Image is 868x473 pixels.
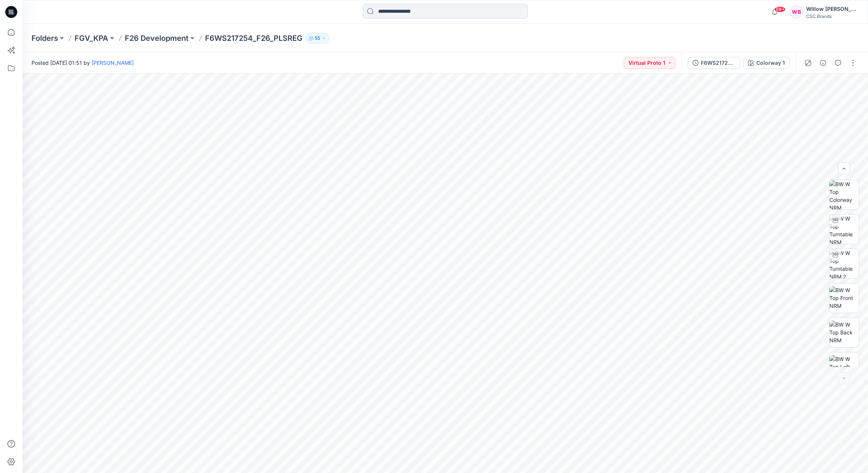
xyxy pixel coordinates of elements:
[774,6,786,12] span: 99+
[829,215,859,244] img: BW W Top Turntable NRM
[806,13,859,19] div: CSC Brands
[790,5,803,19] div: WB
[688,57,740,69] button: F6WS217254_F26_PLSREG
[125,33,189,43] a: F26 Development
[806,4,859,13] div: Willow [PERSON_NAME]
[829,321,859,344] img: BW W Top Back NRM
[305,33,329,43] button: 55
[31,33,58,43] a: Folders
[31,59,134,67] span: Posted [DATE] 01:51 by
[829,355,859,379] img: BW W Top Left NRM
[701,59,735,67] div: F6WS217254_F26_PLSREG
[829,249,859,278] img: BW W Top Turntable NRM 2
[817,57,829,69] button: Details
[829,180,859,209] img: BW W Top Colorway NRM
[315,34,320,42] p: 55
[756,59,785,67] div: Colorway 1
[829,286,859,310] img: BW W Top Front NRM
[205,33,302,43] p: F6WS217254_F26_PLSREG
[75,33,108,43] a: FGV_KPA
[91,60,134,66] a: [PERSON_NAME]
[743,57,790,69] button: Colorway 1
